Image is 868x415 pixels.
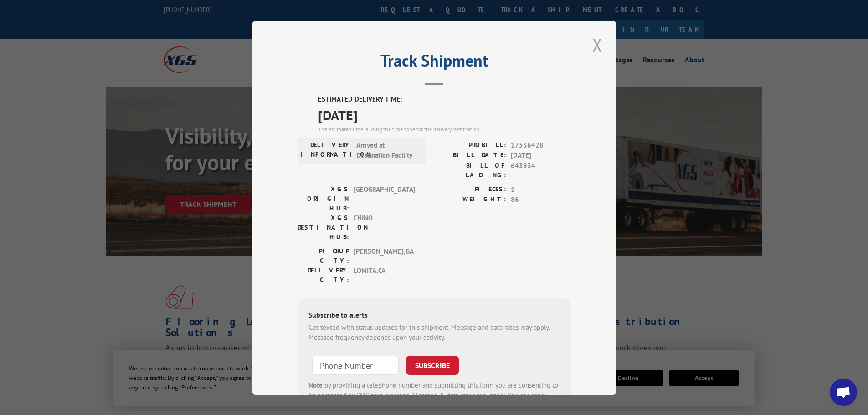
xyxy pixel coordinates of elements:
[308,380,324,389] strong: Note:
[354,246,415,265] span: [PERSON_NAME] , GA
[434,160,506,179] label: BILL OF LADING:
[406,355,459,374] button: SUBSCRIBE
[511,184,571,195] span: 1
[318,94,571,105] label: ESTIMATED DELIVERY TIME:
[511,195,571,205] span: 86
[308,322,560,343] div: Get texted with status updates for this shipment. Message and data rates may apply. Message frequ...
[298,213,349,241] label: XGS DESTINATION HUB:
[434,184,506,195] label: PIECES:
[511,140,571,150] span: 17536428
[830,379,857,406] a: Open chat
[318,125,571,133] div: The estimated time is using the time zone for the delivery destination.
[312,355,399,374] input: Phone Number
[298,265,349,284] label: DELIVERY CITY:
[511,160,571,179] span: 643934
[308,380,560,411] div: by providing a telephone number and submitting this form you are consenting to be contacted by SM...
[298,246,349,265] label: PICKUP CITY:
[434,140,506,150] label: PROBILL:
[434,150,506,161] label: BILL DATE:
[298,54,571,72] h2: Track Shipment
[511,150,571,161] span: [DATE]
[354,265,415,284] span: LOMITA , CA
[590,32,605,57] button: Close modal
[356,140,418,160] span: Arrived at Destination Facility
[318,104,571,125] span: [DATE]
[300,140,352,160] label: DELIVERY INFORMATION:
[354,184,415,213] span: [GEOGRAPHIC_DATA]
[308,309,560,322] div: Subscribe to alerts
[434,195,506,205] label: WEIGHT:
[298,184,349,213] label: XGS ORIGIN HUB:
[354,213,415,241] span: CHINO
